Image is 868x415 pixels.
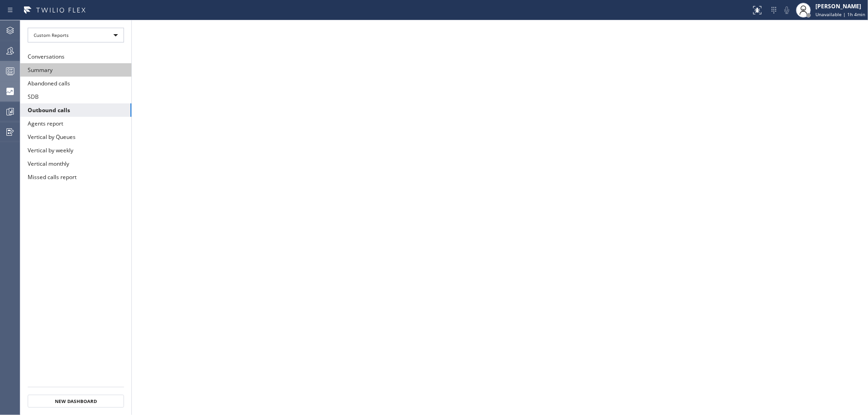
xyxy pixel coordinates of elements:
[28,28,124,42] div: Custom Reports
[20,130,131,144] button: Vertical by Queues
[20,63,131,77] button: Summary
[815,2,865,10] div: [PERSON_NAME]
[20,90,131,103] button: SDB
[20,144,131,157] button: Vertical by weekly
[28,395,124,408] button: New Dashboard
[20,117,131,130] button: Agents report
[20,103,131,117] button: Outbound calls
[20,77,131,90] button: Abandoned calls
[20,50,131,63] button: Conversations
[780,4,793,17] button: Mute
[815,11,865,18] span: Unavailable | 1h 4min
[20,157,131,170] button: Vertical monthly
[20,170,131,184] button: Missed calls report
[132,20,868,415] iframe: dashboard_a9d309b9f71b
